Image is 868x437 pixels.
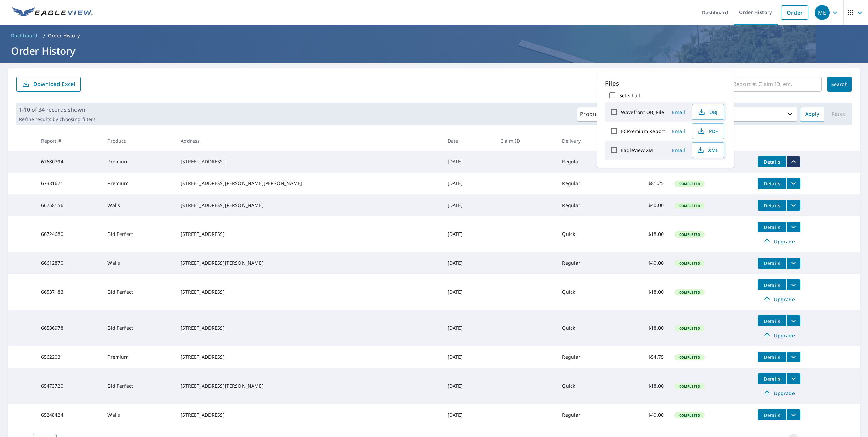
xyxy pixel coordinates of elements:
[668,145,689,156] button: Email
[675,203,704,208] span: Completed
[36,131,102,151] th: Report #
[556,252,616,274] td: Regular
[805,110,819,118] span: Apply
[556,194,616,216] td: Regular
[758,258,786,269] button: detailsBtn-66612870
[102,274,175,310] td: Bid Perfect
[577,107,616,122] button: Products
[102,404,175,426] td: Walls
[102,368,175,404] td: Bid Perfect
[102,151,175,173] td: Premium
[556,310,616,346] td: Quick
[616,173,669,194] td: $81.25
[762,224,782,230] span: Details
[695,107,797,122] button: Last year
[181,411,436,418] div: [STREET_ADDRESS]
[692,104,724,120] button: OBJ
[762,389,796,397] span: Upgrade
[36,151,102,173] td: 67680794
[786,315,800,326] button: filesDropdownBtn-66536978
[675,290,704,295] span: Completed
[36,368,102,404] td: 65473720
[762,318,782,324] span: Details
[556,368,616,404] td: Quick
[675,261,704,266] span: Completed
[758,156,786,167] button: detailsBtn-67680794
[11,32,38,39] span: Dashboard
[102,252,175,274] td: Walls
[675,232,704,237] span: Completed
[36,173,102,194] td: 67381671
[102,131,175,151] th: Product
[786,178,800,189] button: filesDropdownBtn-67381671
[102,173,175,194] td: Premium
[786,156,800,167] button: filesDropdownBtn-67680794
[786,279,800,290] button: filesDropdownBtn-66537183
[675,181,704,186] span: Completed
[181,383,436,389] div: [STREET_ADDRESS][PERSON_NAME]
[833,81,846,87] span: Search
[786,200,800,211] button: filesDropdownBtn-66758156
[758,294,800,305] a: Upgrade
[621,128,665,134] label: ECPremium Report
[616,346,669,368] td: $54.75
[36,404,102,426] td: 65248424
[675,413,704,418] span: Completed
[556,404,616,426] td: Regular
[621,147,656,153] label: EagleView XML
[758,409,786,420] button: detailsBtn-65248424
[442,151,495,173] td: [DATE]
[815,5,830,20] div: ME
[556,151,616,173] td: Regular
[616,194,669,216] td: $40.00
[758,373,786,384] button: detailsBtn-65473720
[8,44,860,58] h1: Order History
[781,5,808,20] a: Order
[758,352,786,362] button: detailsBtn-65622031
[762,282,782,288] span: Details
[43,32,45,40] li: /
[675,355,704,360] span: Completed
[670,109,687,115] span: Email
[692,142,724,158] button: XML
[758,222,786,232] button: detailsBtn-66724680
[175,131,442,151] th: Address
[616,404,669,426] td: $40.00
[786,258,800,269] button: filesDropdownBtn-66612870
[758,178,786,189] button: detailsBtn-67381671
[36,274,102,310] td: 66537183
[8,30,40,41] a: Dashboard
[181,260,436,266] div: [STREET_ADDRESS][PERSON_NAME]
[442,131,495,151] th: Date
[827,77,852,92] button: Search
[442,346,495,368] td: [DATE]
[181,180,436,187] div: [STREET_ADDRESS][PERSON_NAME][PERSON_NAME]
[556,173,616,194] td: Regular
[102,194,175,216] td: Walls
[692,123,724,139] button: PDF
[12,7,93,18] img: EV Logo
[675,384,704,389] span: Completed
[556,346,616,368] td: Regular
[758,236,800,247] a: Upgrade
[758,315,786,326] button: detailsBtn-66536978
[762,354,782,360] span: Details
[556,131,616,151] th: Delivery
[102,216,175,252] td: Bid Perfect
[36,194,102,216] td: 66758156
[442,194,495,216] td: [DATE]
[442,216,495,252] td: [DATE]
[181,289,436,295] div: [STREET_ADDRESS]
[442,173,495,194] td: [DATE]
[556,274,616,310] td: Quick
[675,326,704,331] span: Completed
[442,404,495,426] td: [DATE]
[48,32,80,39] p: Order History
[786,409,800,420] button: filesDropdownBtn-65248424
[19,106,96,114] p: 1-10 of 34 records shown
[8,30,860,41] nav: breadcrumb
[616,252,669,274] td: $40.00
[442,368,495,404] td: [DATE]
[36,310,102,346] td: 66536978
[670,147,687,153] span: Email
